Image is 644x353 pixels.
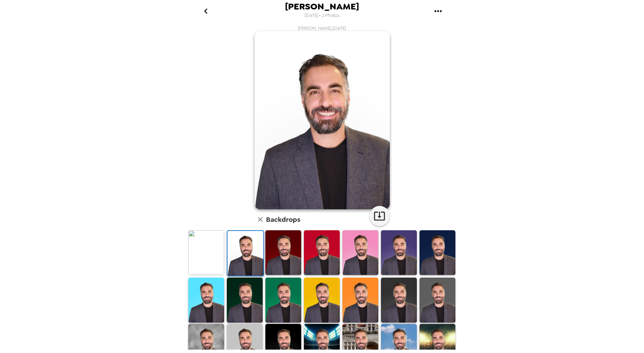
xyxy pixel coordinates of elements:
span: [PERSON_NAME] , [DATE] [298,25,346,31]
img: Original [188,230,224,275]
h6: Backdrops [266,214,300,225]
span: [PERSON_NAME] [285,2,359,11]
img: user [255,31,390,209]
span: [DATE] • 2 Photos [305,11,339,20]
